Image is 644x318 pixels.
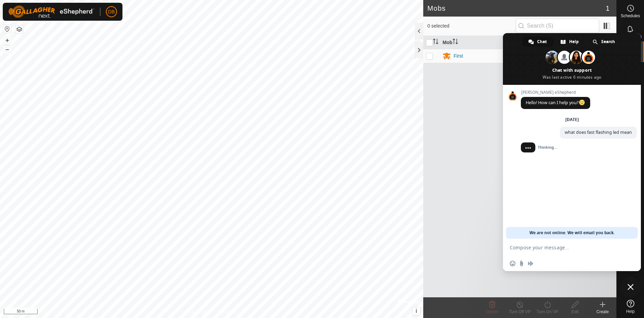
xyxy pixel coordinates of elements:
span: [PERSON_NAME] eShepherd [521,90,590,95]
button: Map Layers [15,25,23,33]
span: Thinking... [538,144,557,150]
div: First [454,52,463,60]
span: Help [626,309,635,314]
img: Gallagher Logo [8,6,95,18]
span: Help [569,37,579,47]
textarea: Compose your message... [510,245,619,251]
span: Chat [537,37,547,47]
p-sorticon: Activate to sort [453,40,458,45]
button: i [413,307,420,315]
a: Privacy Policy [184,309,210,315]
a: Contact Us [218,309,239,315]
div: Chat [522,37,554,47]
span: 0 selected [427,22,516,30]
span: DB [108,8,115,16]
span: Delete [486,309,498,314]
div: Help [554,37,586,47]
span: i [416,308,417,314]
th: Mob [440,36,513,49]
button: – [3,45,11,53]
input: Search (S) [516,19,599,33]
div: Close chat [620,277,641,297]
h2: Mobs [427,4,606,12]
span: Search [601,37,615,47]
div: Turn On VP [534,309,561,315]
div: [DATE] [565,118,579,122]
span: Hello! How can I help you? [526,100,585,106]
span: Send a file [519,261,524,266]
div: Create [589,309,616,315]
div: Turn Off VP [506,309,534,315]
span: Schedules [621,14,640,18]
button: Reset Map [3,25,11,33]
div: Edit [561,309,589,315]
p-sorticon: Activate to sort [433,40,438,45]
div: Search [586,37,622,47]
span: Insert an emoji [510,261,515,266]
button: + [3,36,11,44]
span: We are not online. We will email you back. [529,227,615,239]
a: Help [617,297,644,316]
span: 1 [606,3,610,13]
span: Audio message [528,261,533,266]
span: what does fast flashing led mean [565,129,632,135]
